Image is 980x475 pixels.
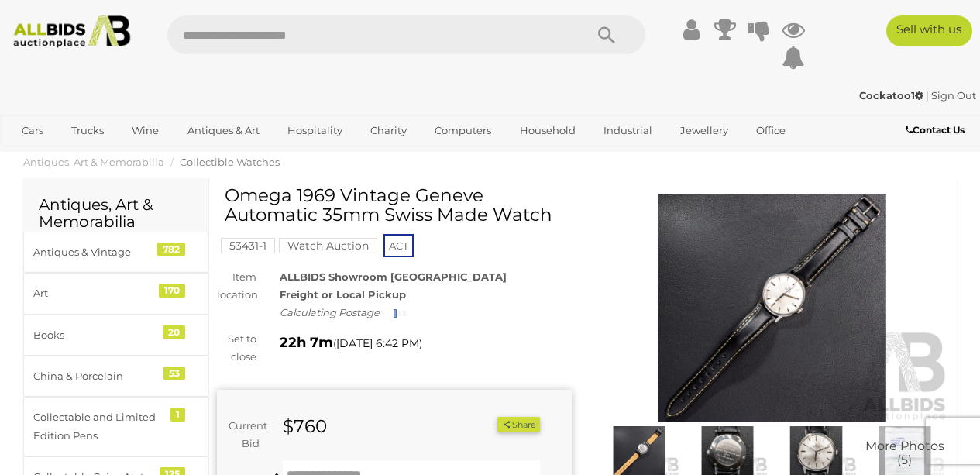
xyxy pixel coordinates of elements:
span: ( ) [333,337,422,349]
div: 53 [163,367,185,380]
button: Search [568,15,645,54]
a: Trucks [61,118,114,143]
a: Watch Auction [279,239,377,252]
a: Contact Us [906,122,968,139]
a: Books 20 [23,315,208,356]
a: Charity [360,118,417,143]
a: Computers [425,118,501,143]
button: Share [497,417,540,433]
a: Sports [12,143,64,169]
img: Allbids.com.au [7,15,136,48]
mark: Watch Auction [279,238,377,253]
span: ACT [383,234,414,257]
div: Item location [205,268,268,305]
img: Omega 1969 Vintage Geneve Automatic 35mm Swiss Made Watch [595,194,950,422]
a: Antiques & Vintage 782 [23,232,208,273]
div: Collectable and Limited Edition Pens [33,408,161,445]
h2: Antiques, Art & Memorabilia [39,196,193,230]
i: Calculating Postage [280,306,380,318]
div: Current Bid [217,417,271,453]
img: small-loading.gif [394,309,406,318]
a: Sell with us [886,15,972,46]
a: Art 170 [23,273,208,314]
strong: 22h 7m [280,334,333,351]
a: [GEOGRAPHIC_DATA] [71,143,201,169]
div: 170 [159,284,185,298]
div: 1 [170,408,185,422]
strong: $760 [283,415,327,437]
a: Sign Out [931,89,976,102]
a: Household [510,118,586,143]
a: Wine [122,118,169,143]
li: Unwatch this item [480,417,495,432]
div: Antiques & Vintage [33,243,161,261]
mark: 53431-1 [221,238,275,253]
div: Set to close [205,330,268,367]
b: Contact Us [906,124,965,136]
div: 20 [163,325,185,339]
a: China & Porcelain 53 [23,356,208,397]
a: Jewellery [670,118,738,143]
span: [DATE] 6:42 PM [336,336,419,350]
div: Art [33,284,161,302]
a: Cockatoo1 [859,89,926,102]
a: 53431-1 [221,239,275,252]
div: China & Porcelain [33,367,161,385]
a: Collectable and Limited Edition Pens 1 [23,397,208,456]
strong: ALLBIDS Showroom [GEOGRAPHIC_DATA] [280,270,507,283]
a: Antiques & Art [177,118,270,143]
a: Antiques, Art & Memorabilia [23,156,164,168]
a: Office [746,118,796,143]
h1: Omega 1969 Vintage Geneve Automatic 35mm Swiss Made Watch [225,186,568,225]
strong: Freight or Local Pickup [280,288,406,301]
span: | [926,89,929,102]
span: More Photos (5) [865,440,944,467]
div: Books [33,326,161,344]
a: Cars [12,118,53,143]
div: 782 [157,243,185,256]
strong: Cockatoo1 [859,89,923,102]
a: Hospitality [277,118,352,143]
a: Industrial [593,118,662,143]
a: Collectible Watches [180,156,280,168]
